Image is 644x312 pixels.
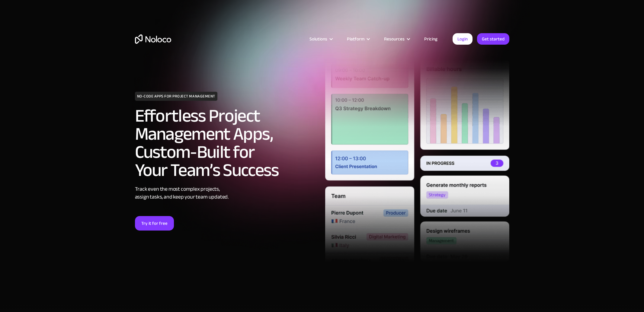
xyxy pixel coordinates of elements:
[309,35,327,43] div: Solutions
[347,35,364,43] div: Platform
[339,35,376,43] div: Platform
[384,35,405,43] div: Resources
[135,34,171,44] a: home
[417,35,445,43] a: Pricing
[376,35,417,43] div: Resources
[135,107,319,179] h2: Effortless Project Management Apps, Custom-Built for Your Team’s Success
[135,185,319,201] div: Track even the most complex projects, assign tasks, and keep your team updated.
[302,35,339,43] div: Solutions
[453,33,473,45] a: Login
[135,216,174,231] a: Try it for free
[135,92,217,101] h1: NO-CODE APPS FOR PROJECT MANAGEMENT
[477,33,509,45] a: Get started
